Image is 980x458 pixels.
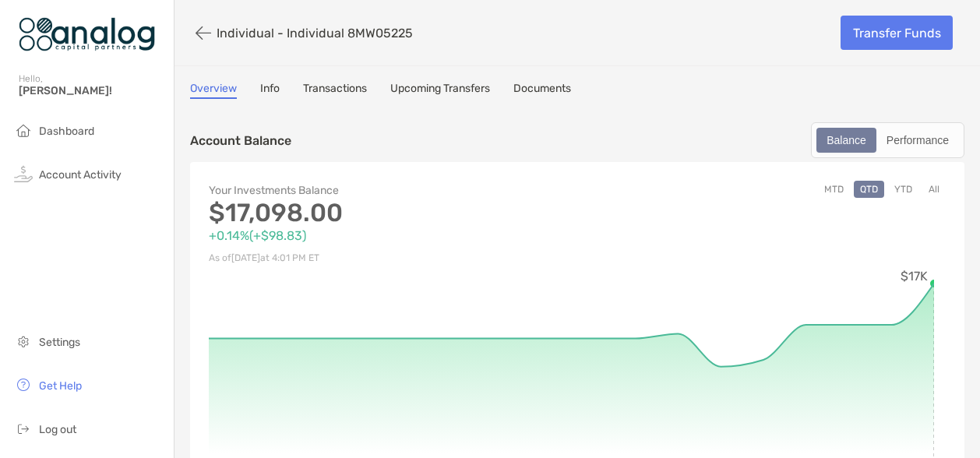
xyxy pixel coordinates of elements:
span: Get Help [39,379,82,393]
div: Performance [878,129,957,151]
p: Account Balance [190,131,291,150]
img: logout icon [14,419,33,438]
span: Settings [39,336,80,349]
img: get-help icon [14,375,33,394]
img: household icon [14,121,33,139]
a: Overview [190,82,237,99]
p: $17,098.00 [209,203,577,223]
a: Documents [513,82,571,99]
a: Info [260,82,280,99]
button: YTD [888,181,918,198]
a: Transfer Funds [841,16,953,50]
button: QTD [854,181,884,198]
div: Balance [818,129,875,151]
a: Transactions [303,82,367,99]
p: Your Investments Balance [209,181,577,200]
img: activity icon [14,164,33,183]
p: Individual - Individual 8MW05225 [217,26,413,41]
span: Dashboard [39,125,94,138]
button: MTD [818,181,850,198]
p: As of [DATE] at 4:01 PM ET [209,248,577,268]
button: All [922,181,946,198]
img: settings icon [14,332,33,351]
div: segmented control [811,122,964,158]
p: +0.14% ( +$98.83 ) [209,226,577,245]
span: Log out [39,423,76,436]
tspan: $17K [901,269,928,284]
img: Zoe Logo [19,6,155,62]
a: Upcoming Transfers [390,82,490,99]
span: Account Activity [39,168,122,181]
span: [PERSON_NAME]! [19,84,164,97]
